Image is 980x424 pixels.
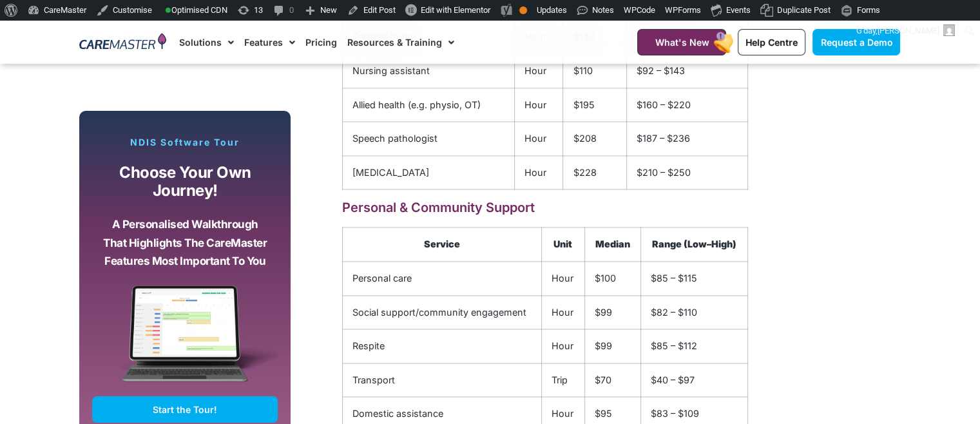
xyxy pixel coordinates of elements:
[179,21,606,64] nav: Menu
[343,261,542,295] td: Personal care
[92,396,278,423] a: Start the Tour!
[343,363,542,397] td: Transport
[655,37,709,48] span: What's New
[515,53,563,88] td: Hour
[244,21,295,64] a: Features
[640,295,747,329] td: $82 – $110
[102,215,268,271] p: A personalised walkthrough that highlights the CareMaster features most important to you
[652,238,736,249] strong: Range (Low–High)
[878,26,939,35] span: [PERSON_NAME]
[640,261,747,295] td: $85 – $115
[541,329,584,363] td: Hour
[92,285,278,396] img: CareMaster Software Mockup on Screen
[553,238,572,249] strong: Unit
[584,295,640,329] td: $99
[738,29,805,55] a: Help Centre
[584,261,640,295] td: $100
[515,122,563,156] td: Hour
[179,21,234,64] a: Solutions
[343,295,542,329] td: Social support/community engagement
[541,261,584,295] td: Hour
[305,21,337,64] a: Pricing
[421,5,490,15] span: Edit with Elementor
[745,37,798,48] span: Help Centre
[343,53,515,88] td: Nursing assistant
[820,37,892,48] span: Request a Demo
[519,6,527,14] div: OK
[79,33,166,52] img: CareMaster Logo
[584,329,640,363] td: $99
[153,404,217,415] span: Start the Tour!
[343,88,515,122] td: Allied health (e.g. physio, OT)
[343,329,542,363] td: Respite
[515,88,563,122] td: Hour
[563,53,627,88] td: $110
[515,155,563,189] td: Hour
[541,363,584,397] td: Trip
[627,88,748,122] td: $160 – $220
[563,122,627,156] td: $208
[563,88,627,122] td: $195
[640,363,747,397] td: $40 – $97
[637,29,726,55] a: What's New
[584,363,640,397] td: $70
[852,21,960,41] a: G'day,
[343,122,515,156] td: Speech pathologist
[640,329,747,363] td: $85 – $112
[627,122,748,156] td: $187 – $236
[563,155,627,189] td: $228
[424,238,460,249] strong: Service
[541,295,584,329] td: Hour
[102,164,268,200] p: Choose your own journey!
[343,155,515,189] td: [MEDICAL_DATA]
[92,137,278,148] p: NDIS Software Tour
[347,21,454,64] a: Resources & Training
[627,155,748,189] td: $210 – $250
[342,199,748,217] h3: Personal & Community Support
[595,238,630,249] strong: Median
[627,53,748,88] td: $92 – $143
[812,29,900,55] a: Request a Demo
